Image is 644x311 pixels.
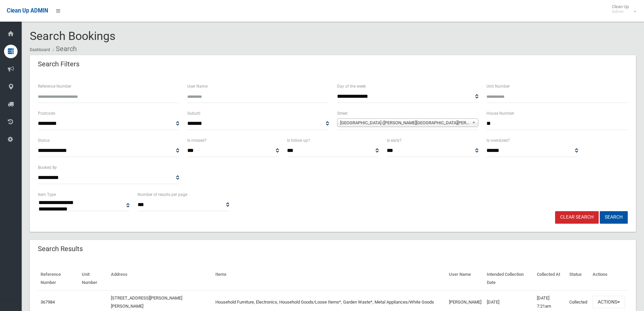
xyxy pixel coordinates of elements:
[111,295,182,309] a: [STREET_ADDRESS][PERSON_NAME][PERSON_NAME]
[30,47,50,52] a: Dashboard
[340,119,469,127] span: [GEOGRAPHIC_DATA] ([PERSON_NAME][GEOGRAPHIC_DATA][PERSON_NAME])
[593,296,625,308] button: Actions
[187,137,207,144] label: Is missed?
[213,267,446,290] th: Items
[337,110,348,117] label: Street
[38,191,56,198] label: Item Type
[38,267,79,290] th: Reference Number
[7,7,48,14] span: Clean Up ADMIN
[187,83,208,90] label: User Name
[287,137,310,144] label: Is follow up?
[609,4,636,14] span: Clean Up
[187,110,200,117] label: Suburb
[41,299,55,305] a: 367984
[38,83,71,90] label: Reference Number
[486,137,510,144] label: Is oversized?
[484,267,534,290] th: Intended Collection Date
[30,58,88,71] header: Search Filters
[108,267,213,290] th: Address
[387,137,402,144] label: Is early?
[612,9,629,14] small: Admin
[590,267,628,290] th: Actions
[486,83,510,90] label: Unit Number
[446,267,484,290] th: User Name
[38,164,57,171] label: Booked By
[600,211,628,224] button: Search
[534,267,567,290] th: Collected At
[555,211,599,224] a: Clear Search
[30,29,116,43] span: Search Bookings
[30,242,91,256] header: Search Results
[567,267,590,290] th: Status
[138,191,187,198] label: Number of results per page
[38,110,55,117] label: Postcode
[486,110,514,117] label: House Number
[337,83,366,90] label: Day of the week
[38,137,50,144] label: Status
[51,43,77,55] li: Search
[79,267,108,290] th: Unit Number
